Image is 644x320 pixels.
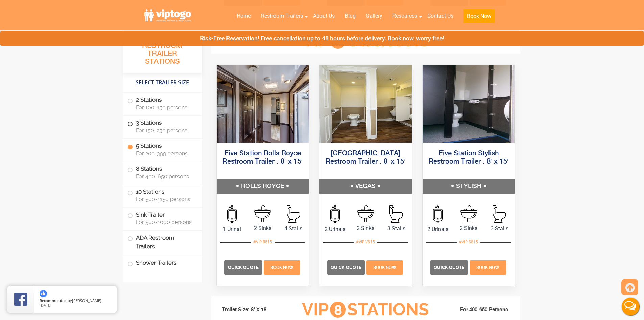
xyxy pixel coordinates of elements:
[222,150,303,165] a: Five Station Rolls Royce Restroom Trailer : 8′ x 15′
[319,65,412,143] img: Full view of five station restroom trailer with two separate doors for men and women
[389,205,403,223] img: an icon of stall
[326,150,406,165] a: [GEOGRAPHIC_DATA] Restroom Trailer : 8′ x 15′
[217,65,309,143] img: Full view of five station restroom trailer with two separate doors for men and women
[40,299,112,303] span: by
[270,265,293,270] span: Book Now
[308,8,340,23] a: About Us
[251,238,275,247] div: #VIP R815
[287,205,300,223] img: an icon of stall
[254,205,271,222] img: an icon of sink
[127,208,197,229] label: Sink Trailer
[136,127,194,134] span: For 150-250 persons
[216,300,292,320] li: Trailer Size: 8' X 18'
[373,265,396,270] span: Book Now
[127,116,197,137] label: 3 Stations
[423,65,515,143] img: Full view of five station restroom trailer with two separate doors for men and women
[136,150,194,157] span: For 200-399 persons
[123,76,202,89] h4: Select Trailer Size
[340,8,361,23] a: Blog
[127,231,197,254] label: ADA Restroom Trailers
[136,173,194,180] span: For 400-650 persons
[127,256,197,271] label: Shower Trailers
[127,139,197,160] label: 5 Stations
[224,264,263,270] a: Quick Quote
[136,196,194,202] span: For 500-1150 persons
[434,265,464,270] span: Quick Quote
[123,32,202,73] h3: All Portable Restroom Trailer Stations
[381,225,412,233] span: 3 Stalls
[463,9,495,23] button: Book Now
[354,238,377,247] div: #VIP V815
[72,298,101,303] span: [PERSON_NAME]
[327,264,366,270] a: Quick Quote
[429,150,509,165] a: Five Station Stylish Restroom Trailer : 8′ x 15′
[422,8,458,23] a: Contact Us
[127,162,197,183] label: 8 Stations
[433,205,443,223] img: an icon of urinal
[14,293,27,306] img: Review Rating
[127,93,197,114] label: 2 Stations
[440,306,516,314] li: For 400-650 Persons
[136,219,194,226] span: For 500-1000 persons
[232,8,256,23] a: Home
[319,179,412,194] h5: VEGAS
[40,298,67,303] span: Recommended
[256,8,308,23] a: Restroom Trailers
[357,205,374,222] img: an icon of sink
[217,179,309,194] h5: ROLLS ROYCE
[291,300,439,319] h3: VIP Stations
[228,265,259,270] span: Quick Quote
[453,224,484,232] span: 2 Sinks
[247,224,278,232] span: 2 Sinks
[361,8,387,23] a: Gallery
[366,264,404,270] a: Book Now
[423,225,453,233] span: 2 Urinals
[617,293,644,320] button: Live Chat
[136,104,194,111] span: For 100-150 persons
[469,264,507,270] a: Book Now
[227,205,237,223] img: an icon of urinal
[430,264,469,270] a: Quick Quote
[291,31,439,50] h3: VIP Stations
[263,264,301,270] a: Book Now
[387,8,422,23] a: Resources
[423,179,515,194] h5: STYLISH
[484,225,515,233] span: 3 Stalls
[217,225,247,233] span: 1 Urinal
[330,302,346,318] span: 8
[493,205,506,223] img: an icon of stall
[457,238,480,247] div: #VIP S815
[460,205,477,222] img: an icon of sink
[476,265,499,270] span: Book Now
[330,205,340,223] img: an icon of urinal
[40,303,51,308] span: [DATE]
[458,8,500,27] a: Book Now
[331,265,361,270] span: Quick Quote
[127,185,197,206] label: 10 Stations
[40,290,47,297] img: thumbs up icon
[319,225,350,233] span: 2 Urinals
[278,225,309,233] span: 4 Stalls
[350,224,381,232] span: 2 Sinks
